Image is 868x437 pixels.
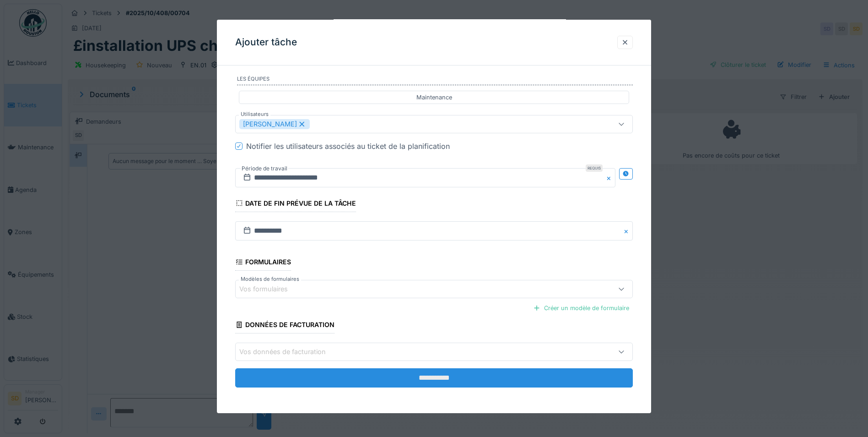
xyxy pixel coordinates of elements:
[235,255,291,271] div: Formulaires
[239,275,301,283] label: Modèles de formulaires
[241,164,288,174] label: Période de travail
[235,37,297,48] h3: Ajouter tâche
[239,119,310,129] div: [PERSON_NAME]
[529,302,633,314] div: Créer un modèle de formulaire
[623,221,633,240] button: Close
[246,141,450,152] div: Notifier les utilisateurs associés au ticket de la planification
[605,168,615,187] button: Close
[416,93,452,102] div: Maintenance
[239,110,270,118] label: Utilisateurs
[586,164,603,172] div: Requis
[237,75,633,85] label: Les équipes
[235,318,334,333] div: Données de facturation
[235,197,356,212] div: Date de fin prévue de la tâche
[239,284,301,294] div: Vos formulaires
[239,347,339,357] div: Vos données de facturation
